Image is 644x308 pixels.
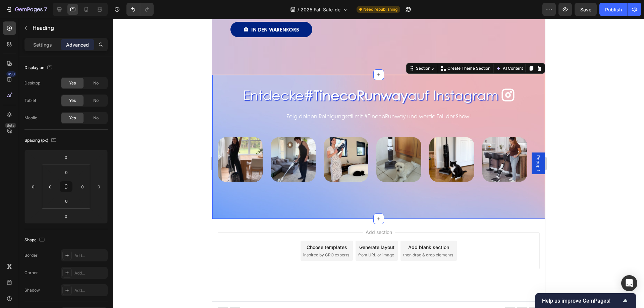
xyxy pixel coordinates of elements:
h2: Entdecke auf Instagram [30,67,287,85]
img: [object Object] [111,118,156,163]
input: 0px [60,167,73,177]
p: Create Theme Section [235,47,278,53]
div: Mobile [24,115,37,121]
button: Publish [599,3,628,16]
div: Publish [605,6,622,13]
span: 2025 Fall Sale-de [301,6,340,13]
span: inspired by CRO experts [91,233,137,239]
img: [object Object] [5,118,50,163]
iframe: To enrich screen reader interactions, please activate Accessibility in Grammarly extension settings [212,19,545,308]
p: Settings [33,41,52,48]
img: [object Object] [58,118,103,163]
div: Undo/Redo [126,3,154,16]
strong: #TinecoRunway [92,66,195,85]
button: AI Content [282,46,312,54]
div: In den Warenkorb [39,7,87,15]
button: In den Warenkorb [18,3,100,19]
img: [object Object] [164,118,209,163]
div: Spacing (px) [24,136,58,145]
div: Display on [24,63,54,72]
div: 450 [6,71,16,77]
div: Desktop [24,80,40,86]
span: Need republishing [363,6,397,12]
span: / [298,6,299,13]
span: Yes [69,98,76,104]
span: Add section [151,210,182,217]
div: Choose templates [94,225,135,232]
span: from URL or image [146,233,182,239]
p: Heading [33,24,105,32]
p: Zeig deinen Reinigungsstil mit #TinecoRunway und werde Teil der Show! [6,93,327,103]
div: Corner [24,270,38,276]
span: then drag & drop elements [191,233,241,239]
input: 0px [45,182,55,192]
span: Yes [69,115,76,121]
div: Tablet [24,98,36,104]
button: Save [575,3,597,16]
input: 0 [28,182,38,192]
img: [object Object] [217,118,262,163]
span: Help us improve GemPages! [542,298,621,304]
span: No [93,80,99,86]
p: 7 [44,5,47,13]
div: Shadow [24,287,40,293]
div: Beta [5,123,16,128]
span: Save [580,7,591,12]
div: Shape [24,236,46,245]
span: No [93,115,99,121]
div: Add blank section [196,225,237,232]
input: 0 [59,211,73,221]
span: Popup 1 [323,136,329,153]
input: 0 [94,182,104,192]
input: 0 [59,152,73,162]
div: Border [24,252,38,258]
input: 0px [60,196,73,206]
button: Show survey - Help us improve GemPages! [542,297,629,305]
div: Generate layout [147,225,182,232]
span: No [93,98,99,104]
div: Add... [74,253,106,259]
div: Section 5 [202,47,223,53]
button: 7 [3,3,50,16]
img: gempages_490429751039624071-bfa5525b-4efb-4522-81b0-98d585b27399.png [270,118,315,163]
div: Add... [74,270,106,276]
input: 0px [77,182,88,192]
div: Add... [74,288,106,294]
span: Yes [69,80,76,86]
div: Open Intercom Messenger [621,275,637,291]
p: Advanced [66,41,89,48]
